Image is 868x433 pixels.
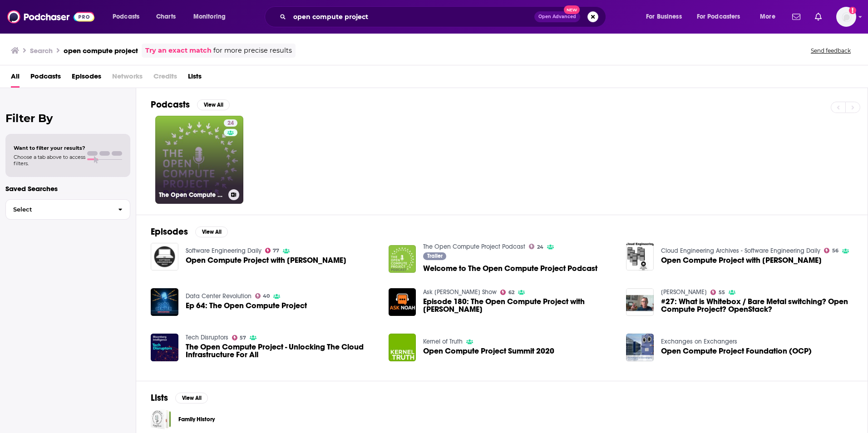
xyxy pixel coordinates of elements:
[227,119,234,128] span: 24
[626,243,654,271] img: Open Compute Project with Steve Helvie
[265,248,280,253] a: 77
[423,347,554,355] a: Open Compute Project Summit 2020
[263,294,270,298] span: 40
[178,414,215,424] a: Family History
[151,392,168,403] h2: Lists
[186,302,307,310] a: Ep 64: The Open Compute Project
[500,290,514,295] a: 62
[824,248,838,253] a: 56
[186,256,346,264] a: Open Compute Project with Steve Helvie
[832,249,838,253] span: 56
[646,10,682,23] span: For Business
[213,45,292,56] span: for more precise results
[30,46,53,55] h3: Search
[508,290,514,295] span: 62
[626,334,654,361] img: Open Compute Project Foundation (OCP)
[175,393,208,403] button: View All
[719,290,725,295] span: 55
[789,9,804,25] a: Show notifications dropdown
[151,226,188,237] h2: Episodes
[273,6,615,27] div: Search podcasts, credits, & more...
[186,334,228,341] a: Tech Disruptors
[151,334,178,361] img: The Open Compute Project - Unlocking The Cloud Infrastructure For All
[151,243,178,271] a: Open Compute Project with Steve Helvie
[240,336,246,340] span: 57
[423,243,525,251] a: The Open Compute Project Podcast
[5,184,130,193] p: Saved Searches
[754,10,787,24] button: open menu
[697,10,740,23] span: For Podcasters
[661,256,822,264] a: Open Compute Project with Steve Helvie
[197,99,230,110] button: View All
[423,298,615,313] a: Episode 180: The Open Compute Project with Bill Carter
[836,7,856,27] button: Show profile menu
[232,335,247,340] a: 57
[11,69,20,88] a: All
[151,288,178,316] img: Ep 64: The Open Compute Project
[389,245,416,273] img: Welcome to The Open Compute Project Podcast
[5,199,130,220] button: Select
[112,69,143,88] span: Networks
[427,253,443,259] span: Trailer
[290,10,534,24] input: Search podcasts, credits, & more...
[151,99,230,110] a: PodcastsView All
[188,69,202,88] a: Lists
[159,191,225,199] h3: The Open Compute Project Podcast
[849,7,856,14] svg: Add a profile image
[661,298,853,313] a: #27: What is Whitebox / Bare Metal switching? Open Compute Project? OpenStack?
[151,99,190,110] h2: Podcasts
[186,247,261,255] a: Software Engineering Daily
[6,207,111,212] span: Select
[661,347,812,355] a: Open Compute Project Foundation (OCP)
[64,46,138,55] h3: open compute project
[151,226,228,237] a: EpisodesView All
[151,392,208,403] a: ListsView All
[534,11,580,22] button: Open AdvancedNew
[661,247,820,255] a: Cloud Engineering Archives - Software Engineering Daily
[195,226,228,237] button: View All
[423,265,597,272] a: Welcome to The Open Compute Project Podcast
[151,409,171,429] a: Family History
[423,288,497,296] a: Ask Noah Show
[389,334,416,361] img: Open Compute Project Summit 2020
[224,119,237,127] a: 24
[389,288,416,316] a: Episode 180: The Open Compute Project with Bill Carter
[156,10,176,23] span: Charts
[626,288,654,316] a: #27: What is Whitebox / Bare Metal switching? Open Compute Project? OpenStack?
[113,10,139,23] span: Podcasts
[186,343,378,359] a: The Open Compute Project - Unlocking The Cloud Infrastructure For All
[153,69,177,88] span: Credits
[836,7,856,27] img: User Profile
[537,245,543,249] span: 24
[710,290,725,295] a: 55
[529,244,543,249] a: 24
[273,249,279,253] span: 77
[30,69,61,88] a: Podcasts
[661,338,737,345] a: Exchanges on Exchangers
[14,154,85,167] span: Choose a tab above to access filters.
[186,256,346,264] span: Open Compute Project with [PERSON_NAME]
[564,5,580,14] span: New
[5,112,130,125] h2: Filter By
[186,292,252,300] a: Data Center Revolution
[808,47,853,54] button: Send feedback
[7,8,94,25] img: Podchaser - Follow, Share and Rate Podcasts
[72,69,101,88] a: Episodes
